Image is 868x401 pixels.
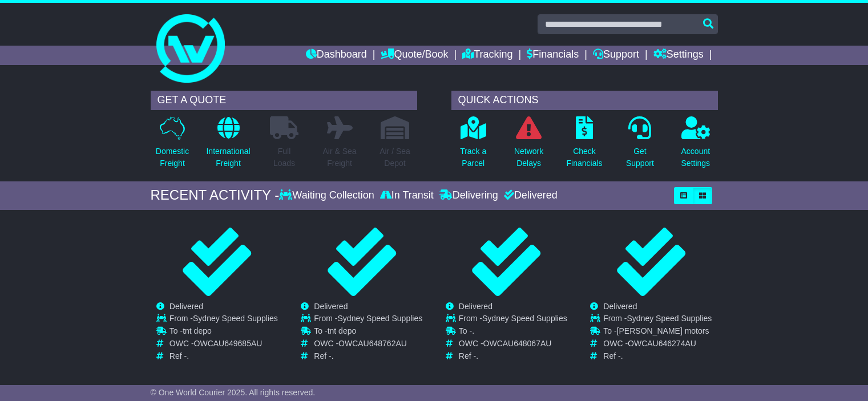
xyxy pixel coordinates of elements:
[194,339,263,348] span: OWCAU649685AU
[459,351,567,361] td: Ref -
[193,314,278,323] span: Sydney Speed Supplies
[270,145,298,169] p: Full Loads
[451,91,718,110] div: QUICK ACTIONS
[472,326,474,335] span: .
[681,145,710,169] p: Account Settings
[462,46,512,65] a: Tracking
[156,145,189,169] p: Domestic Freight
[476,351,478,361] span: .
[279,189,377,202] div: Waiting Collection
[621,351,623,361] span: .
[205,116,251,176] a: InternationalFreight
[377,189,437,202] div: In Transit
[338,339,407,348] span: OWCAU648762AU
[437,189,501,202] div: Delivering
[460,145,486,169] p: Track a Parcel
[628,339,696,348] span: OWCAU646274AU
[381,46,448,65] a: Quote/Book
[527,46,579,65] a: Financials
[306,46,367,65] a: Dashboard
[514,145,543,169] p: Network Delays
[183,326,212,335] span: tnt depo
[566,116,603,176] a: CheckFinancials
[380,145,410,169] p: Air / Sea Depot
[332,351,334,361] span: .
[501,189,558,202] div: Delivered
[155,116,189,176] a: DomesticFreight
[603,314,712,326] td: From -
[603,302,637,311] span: Delivered
[151,388,316,397] span: © One World Courier 2025. All rights reserved.
[459,326,567,339] td: To -
[169,351,278,361] td: Ref -
[459,314,567,326] td: From -
[314,326,422,339] td: To -
[603,326,712,339] td: To -
[206,145,250,169] p: International Freight
[169,326,278,339] td: To -
[328,326,357,335] span: tnt depo
[459,116,487,176] a: Track aParcel
[617,326,709,335] span: [PERSON_NAME] motors
[314,314,422,326] td: From -
[603,351,712,361] td: Ref -
[151,91,417,110] div: GET A QUOTE
[169,314,278,326] td: From -
[681,116,711,176] a: AccountSettings
[593,46,639,65] a: Support
[625,116,655,176] a: GetSupport
[187,351,189,361] span: .
[151,187,280,204] div: RECENT ACTIVITY -
[483,339,552,348] span: OWCAU648067AU
[514,116,544,176] a: NetworkDelays
[459,302,492,311] span: Delivered
[169,302,203,311] span: Delivered
[567,145,603,169] p: Check Financials
[322,145,356,169] p: Air & Sea Freight
[626,145,654,169] p: Get Support
[314,339,422,351] td: OWC -
[314,302,348,311] span: Delivered
[314,351,422,361] td: Ref -
[627,314,712,323] span: Sydney Speed Supplies
[169,339,278,351] td: OWC -
[653,46,704,65] a: Settings
[459,339,567,351] td: OWC -
[482,314,567,323] span: Sydney Speed Supplies
[603,339,712,351] td: OWC -
[338,314,423,323] span: Sydney Speed Supplies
